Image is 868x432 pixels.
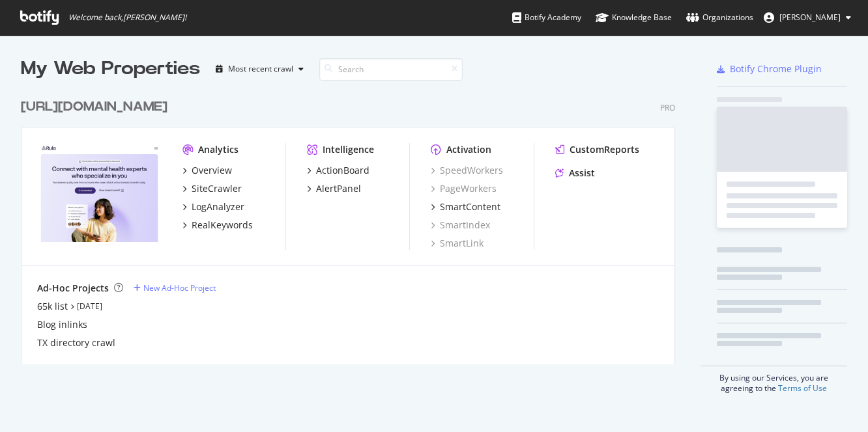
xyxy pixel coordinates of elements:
span: Nick Schurk [779,12,841,23]
div: My Web Properties [21,56,200,82]
a: Blog inlinks [37,318,87,331]
div: Botify Chrome Plugin [730,62,822,75]
a: [DATE] [77,301,102,312]
a: Botify Chrome Plugin [717,62,822,75]
a: SiteCrawler [182,182,242,195]
div: New Ad-Hoc Project [143,282,216,293]
div: Ad-Hoc Projects [37,282,109,295]
div: grid [21,82,686,364]
span: Welcome back, [PERSON_NAME] ! [68,12,186,23]
div: Intelligence [323,143,374,156]
div: Botify Academy [512,11,581,24]
button: Most recent crawl [210,59,309,79]
div: SmartContent [440,200,500,213]
div: Analytics [198,143,239,156]
div: SiteCrawler [192,182,242,195]
a: SmartContent [431,200,500,213]
div: ActionBoard [316,164,369,177]
a: SmartLink [431,237,484,250]
a: Assist [555,167,595,180]
div: AlertPanel [316,182,361,195]
a: Terms of Use [778,383,827,394]
div: CustomReports [570,143,639,156]
div: LogAnalyzer [192,200,244,213]
div: RealKeywords [192,219,253,232]
div: [URL][DOMAIN_NAME] [21,98,167,116]
a: RealKeywords [182,219,253,232]
a: ActionBoard [307,164,369,177]
div: Organizations [686,11,753,24]
input: Search [319,58,463,81]
div: Assist [569,167,595,180]
a: New Ad-Hoc Project [134,282,216,293]
div: Activation [446,143,491,156]
div: Overview [192,164,232,177]
a: SpeedWorkers [431,164,503,177]
a: TX directory crawl [37,336,115,349]
div: Knowledge Base [596,11,672,24]
a: LogAnalyzer [182,200,244,213]
a: SmartIndex [431,219,490,232]
a: Overview [182,164,232,177]
div: Pro [660,102,675,113]
div: Most recent crawl [228,65,293,73]
a: AlertPanel [307,182,361,195]
a: 65k list [37,300,68,313]
a: PageWorkers [431,182,497,195]
button: [PERSON_NAME] [753,7,861,28]
img: https://www.rula.com/ [37,143,162,243]
div: By using our Services, you are agreeing to the [701,366,847,394]
a: CustomReports [555,143,639,156]
a: [URL][DOMAIN_NAME] [21,98,173,116]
